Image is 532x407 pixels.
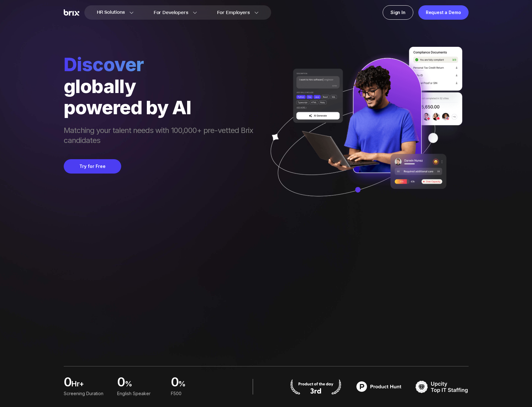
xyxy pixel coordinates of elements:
span: HR Solutions [97,7,125,17]
span: % [178,379,217,391]
div: Screening duration [64,390,110,397]
div: powered by AI [64,97,259,118]
span: 0 [117,376,125,389]
span: Discover [64,53,259,76]
span: Matching your talent needs with 100,000+ pre-vetted Brix candidates [64,125,259,147]
button: Try for Free [64,159,121,174]
img: Brix Logo [64,9,79,16]
div: English Speaker [117,390,163,397]
img: TOP IT STAFFING [415,379,469,395]
span: For Developers [154,9,188,16]
a: Request a Demo [418,5,469,20]
span: % [125,379,163,391]
span: hr+ [71,379,110,391]
img: product hunt badge [352,379,405,395]
span: 0 [64,376,71,389]
a: Sign In [383,5,413,20]
div: globally [64,76,259,97]
div: F500 [171,390,216,397]
span: 0 [171,376,178,389]
img: ai generate [259,47,469,215]
img: product hunt badge [289,379,342,395]
span: For Employers [217,9,250,16]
